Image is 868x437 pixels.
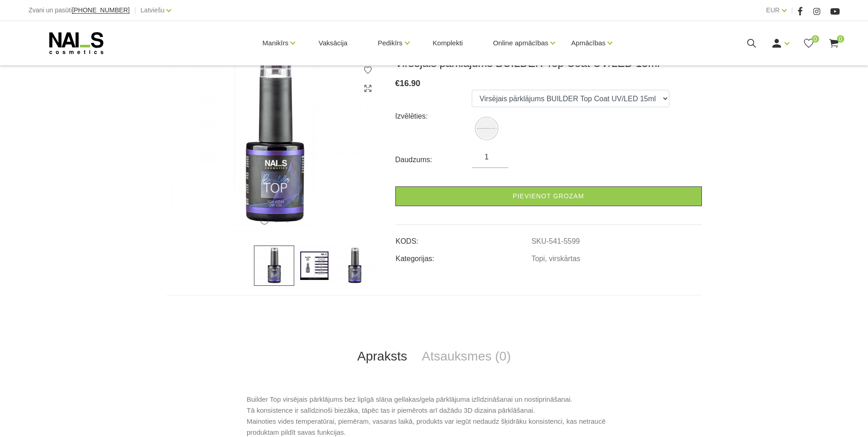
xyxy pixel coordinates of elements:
span: € [395,79,400,88]
a: Latviešu [140,5,164,16]
a: Online apmācības [493,25,548,61]
a: 0 [803,38,814,49]
a: SKU-541-5599 [531,237,580,246]
div: Daudzums: [395,153,472,167]
img: Virsējais pārklājums BUILDER Top Coat UV/LED 15ml [476,118,497,139]
span: | [791,5,793,16]
a: Pievienot grozam [395,186,702,206]
a: 0 [828,38,840,49]
span: [PHONE_NUMBER] [72,6,129,14]
img: ... [254,246,294,286]
a: [PHONE_NUMBER] [72,7,129,14]
span: 16.90 [400,79,421,88]
a: EUR [766,5,780,16]
span: 0 [837,35,844,43]
button: 3 of 3 [285,218,290,223]
button: 2 of 3 [274,218,278,223]
div: Zvani un pasūti [28,5,129,16]
a: Manikīrs [263,25,289,61]
a: Pedikīrs [377,25,402,61]
span: | [134,5,136,16]
button: 1 of 3 [260,216,269,224]
a: Komplekti [426,21,470,65]
span: 0 [812,35,819,43]
td: Kategorijas: [395,247,531,264]
a: Topi, virskārtas [531,255,580,263]
a: Apraksts [350,341,415,371]
img: ... [294,246,334,286]
a: Atsauksmes (0) [415,341,518,371]
img: ... [334,246,375,286]
div: Izvēlēties: [395,109,472,124]
a: Apmācības [571,25,605,61]
a: Vaksācija [311,21,355,65]
td: KODS: [395,229,531,247]
img: ... [167,56,382,232]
